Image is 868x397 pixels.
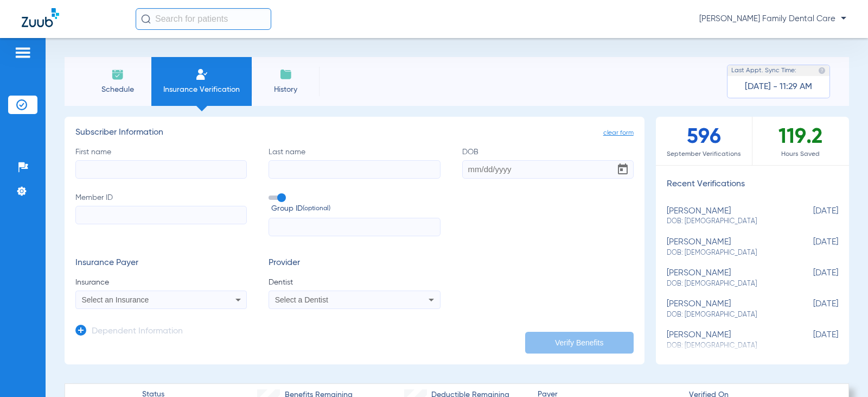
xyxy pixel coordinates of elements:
[260,84,311,95] span: History
[784,299,838,319] span: [DATE]
[667,206,784,226] div: [PERSON_NAME]
[159,84,244,95] span: Insurance Verification
[667,248,784,258] span: DOB: [DEMOGRAPHIC_DATA]
[784,206,838,226] span: [DATE]
[462,147,634,179] label: DOB
[656,117,752,165] div: 596
[784,237,838,257] span: [DATE]
[14,46,31,59] img: hamburger-icon
[752,149,849,160] span: Hours Saved
[92,326,183,337] h3: Dependent Information
[279,68,292,81] img: History
[75,277,247,288] span: Insurance
[667,310,784,320] span: DOB: [DEMOGRAPHIC_DATA]
[462,160,634,179] input: DOBOpen calendar
[82,295,149,304] span: Select an Insurance
[269,147,440,179] label: Last name
[271,203,440,215] span: Group ID
[22,8,59,27] img: Zuub Logo
[275,295,328,304] span: Select a Dentist
[75,192,247,237] label: Member ID
[667,268,784,288] div: [PERSON_NAME]
[612,159,634,180] button: Open calendar
[745,81,812,92] span: [DATE] - 11:29 AM
[75,147,247,179] label: First name
[699,14,846,24] span: [PERSON_NAME] Family Dental Care
[195,68,208,81] img: Manual Insurance Verification
[269,258,440,269] h3: Provider
[136,8,271,30] input: Search for patients
[656,149,752,160] span: September Verifications
[75,258,247,269] h3: Insurance Payer
[75,160,247,179] input: First name
[667,217,784,226] span: DOB: [DEMOGRAPHIC_DATA]
[75,128,634,138] h3: Subscriber Information
[656,179,849,190] h3: Recent Verifications
[269,160,440,179] input: Last name
[731,65,796,76] span: Last Appt. Sync Time:
[667,330,784,350] div: [PERSON_NAME]
[667,237,784,257] div: [PERSON_NAME]
[784,330,838,350] span: [DATE]
[269,277,440,288] span: Dentist
[784,268,838,288] span: [DATE]
[92,84,143,95] span: Schedule
[525,332,634,354] button: Verify Benefits
[141,14,151,24] img: Search Icon
[603,128,634,138] span: clear form
[667,299,784,319] div: [PERSON_NAME]
[818,67,826,74] img: last sync help info
[75,206,247,224] input: Member ID
[752,117,849,165] div: 119.2
[111,68,124,81] img: Schedule
[667,279,784,289] span: DOB: [DEMOGRAPHIC_DATA]
[303,203,330,215] small: (optional)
